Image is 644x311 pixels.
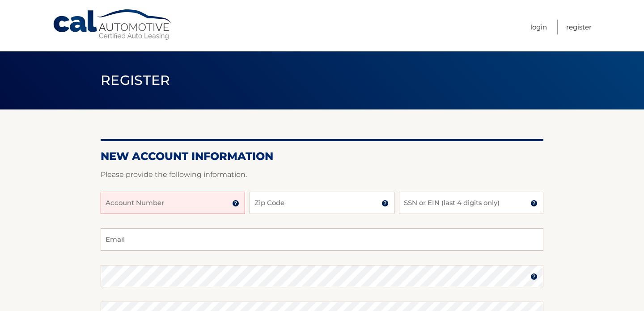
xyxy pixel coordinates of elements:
[101,228,543,251] input: Email
[101,168,543,181] p: Please provide the following information.
[399,192,543,214] input: SSN or EIN (last 4 digits only)
[250,192,394,214] input: Zip Code
[566,20,592,34] a: Register
[101,192,245,214] input: Account Number
[530,273,538,280] img: tooltip.svg
[101,72,170,88] span: Register
[530,200,538,207] img: tooltip.svg
[232,200,239,207] img: tooltip.svg
[101,150,543,163] h2: New Account Information
[52,9,173,41] a: Cal Automotive
[530,20,547,34] a: Login
[381,200,389,207] img: tooltip.svg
